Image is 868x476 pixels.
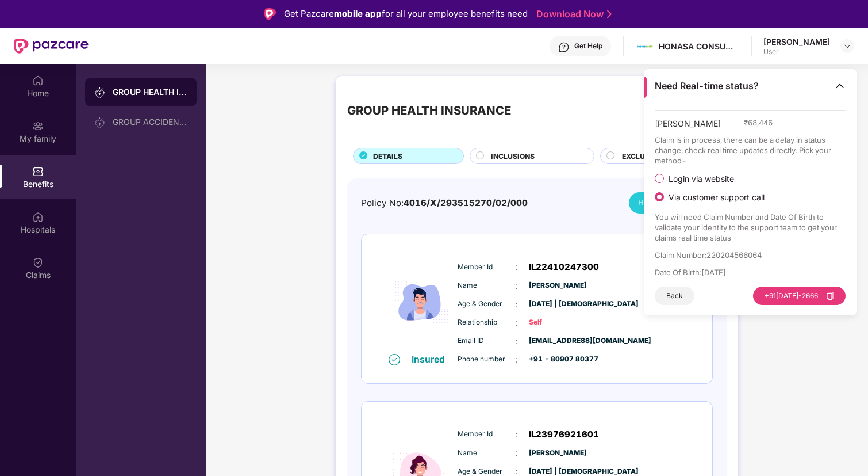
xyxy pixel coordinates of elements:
span: [PERSON_NAME] [655,117,721,135]
span: Member Id [458,429,515,440]
span: IL23976921601 [529,428,599,441]
div: Get Help [574,41,602,51]
div: HONASA CONSUMER LIMITED [659,41,739,52]
span: : [515,298,517,311]
span: Health Card [638,197,681,209]
img: Logo [264,8,276,20]
span: IL22410247300 [529,260,599,274]
div: GROUP ACCIDENTAL INSURANCE [113,117,187,127]
div: GROUP HEALTH INSURANCE [113,86,187,98]
a: Download Now [536,8,608,20]
div: Insured [412,353,452,365]
img: svg+xml;base64,PHN2ZyBpZD0iSGVscC0zMngzMiIgeG1sbnM9Imh0dHA6Ly93d3cudzMub3JnLzIwMDAvc3ZnIiB3aWR0aD... [558,41,570,53]
span: Name [458,448,515,459]
button: +91[DATE]-2666copy [753,287,846,305]
img: Stroke [607,8,612,20]
span: copy [826,292,834,300]
span: : [515,280,517,292]
button: Health Card [629,192,713,214]
span: 4016/X/293515270/02/000 [404,197,528,208]
strong: mobile app [334,8,382,19]
img: svg+xml;base64,PHN2ZyBpZD0iRHJvcGRvd24tMzJ4MzIiIHhtbG5zPSJodHRwOi8vd3d3LnczLm9yZy8yMDAwL3N2ZyIgd2... [843,41,852,51]
img: icon [386,252,455,353]
span: [EMAIL_ADDRESS][DOMAIN_NAME] [529,336,586,346]
div: User [763,47,830,56]
span: +91 - 80907 80377 [529,354,586,365]
img: svg+xml;base64,PHN2ZyBpZD0iQ2xhaW0iIHhtbG5zPSJodHRwOi8vd3d3LnczLm9yZy8yMDAwL3N2ZyIgd2lkdGg9IjIwIi... [32,257,44,268]
img: Mamaearth%20Logo.jpg [637,38,654,55]
span: DETAILS [373,151,402,162]
div: Get Pazcare for all your employee benefits need [284,7,528,21]
span: [PERSON_NAME] [529,448,586,459]
p: You will need Claim Number and Date Of Birth to validate your identity to the support team to get... [655,212,846,243]
button: Back [655,287,694,305]
span: Name [458,280,515,291]
span: Need Real-time status? [655,80,759,92]
img: svg+xml;base64,PHN2ZyBpZD0iSG9zcGl0YWxzIiB4bWxucz0iaHR0cDovL3d3dy53My5vcmcvMjAwMC9zdmciIHdpZHRoPS... [32,211,44,223]
span: [DATE] | [DEMOGRAPHIC_DATA] [529,299,586,310]
div: GROUP HEALTH INSURANCE [347,101,511,120]
p: Claim is in process, there can be a delay in status change, check real time updates directly. Pic... [655,135,846,166]
span: INCLUSIONS [491,151,535,162]
span: : [515,353,517,366]
img: svg+xml;base64,PHN2ZyBpZD0iQmVuZWZpdHMiIHhtbG5zPSJodHRwOi8vd3d3LnczLm9yZy8yMDAwL3N2ZyIgd2lkdGg9Ij... [32,166,44,177]
div: [PERSON_NAME] [763,36,830,47]
span: Via customer support call [664,192,769,203]
span: ₹ 68,446 [744,117,773,128]
span: Email ID [458,336,515,346]
span: Member Id [458,262,515,273]
span: EXCLUSIONS [622,151,667,162]
span: : [515,261,517,273]
p: Claim Number : 220204566064 [655,250,846,260]
img: svg+xml;base64,PHN2ZyB3aWR0aD0iMjAiIGhlaWdodD0iMjAiIHZpZXdCb3g9IjAgMCAyMCAyMCIgZmlsbD0ibm9uZSIgeG... [32,120,44,132]
img: Toggle Icon [834,80,846,92]
img: svg+xml;base64,PHN2ZyB3aWR0aD0iMjAiIGhlaWdodD0iMjAiIHZpZXdCb3g9IjAgMCAyMCAyMCIgZmlsbD0ibm9uZSIgeG... [94,117,106,128]
span: Login via website [664,174,739,184]
span: Relationship [458,317,515,328]
span: Phone number [458,354,515,365]
span: : [515,335,517,348]
img: svg+xml;base64,PHN2ZyB3aWR0aD0iMjAiIGhlaWdodD0iMjAiIHZpZXdCb3g9IjAgMCAyMCAyMCIgZmlsbD0ibm9uZSIgeG... [94,87,106,98]
span: Self [529,317,586,328]
p: Date Of Birth : [DATE] [655,267,846,277]
span: Age & Gender [458,299,515,310]
span: : [515,317,517,329]
img: svg+xml;base64,PHN2ZyBpZD0iSG9tZSIgeG1sbnM9Imh0dHA6Ly93d3cudzMub3JnLzIwMDAvc3ZnIiB3aWR0aD0iMjAiIG... [32,75,44,86]
img: New Pazcare Logo [14,39,89,54]
img: svg+xml;base64,PHN2ZyB4bWxucz0iaHR0cDovL3d3dy53My5vcmcvMjAwMC9zdmciIHdpZHRoPSIxNiIgaGVpZ2h0PSIxNi... [389,354,400,365]
span: : [515,447,517,459]
div: Policy No: [361,196,528,210]
span: : [515,428,517,441]
span: [PERSON_NAME] [529,280,586,291]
